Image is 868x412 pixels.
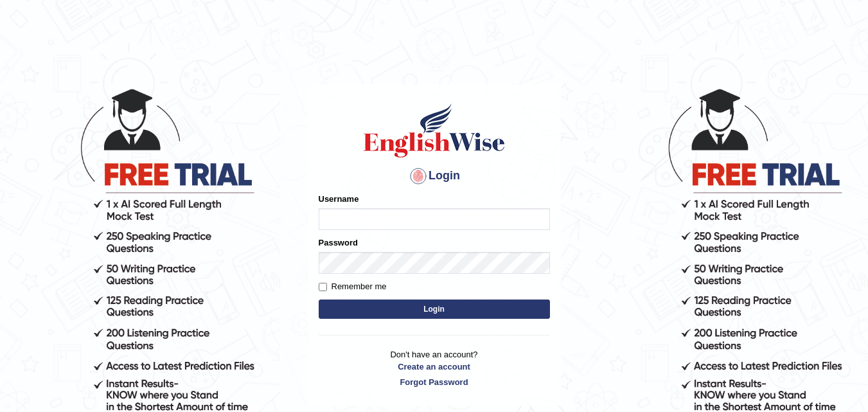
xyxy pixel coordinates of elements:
[319,361,550,373] a: Create an account
[319,376,550,388] a: Forgot Password
[319,166,550,186] h4: Login
[319,283,327,291] input: Remember me
[319,280,387,293] label: Remember me
[319,300,550,319] button: Login
[319,193,359,205] label: Username
[319,348,550,388] p: Don't have an account?
[319,237,358,249] label: Password
[361,102,508,159] img: Logo of English Wise sign in for intelligent practice with AI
